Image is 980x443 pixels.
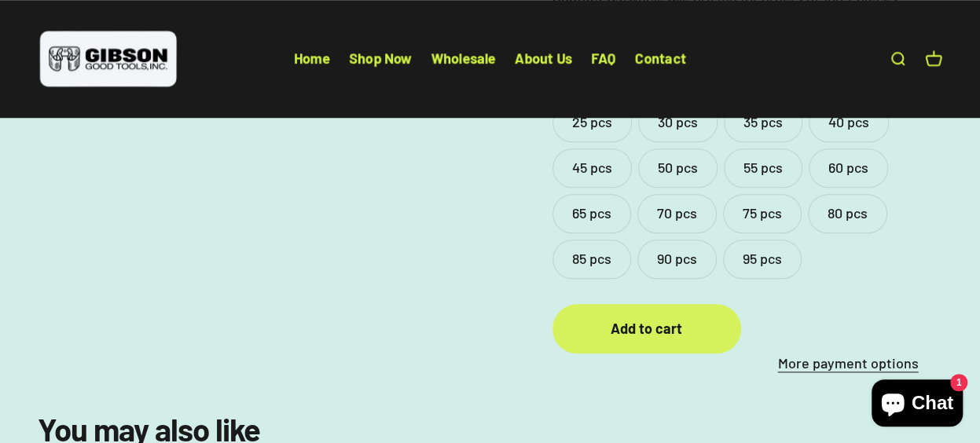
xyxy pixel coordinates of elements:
[591,49,616,67] a: FAQ
[754,304,942,339] iframe: PayPal-paypal
[349,49,412,67] a: Shop Now
[515,49,572,67] a: About Us
[294,49,330,67] a: Home
[754,352,942,375] a: More payment options
[635,49,686,67] a: Contact
[867,379,967,430] inbox-online-store-chat: Shopify online store chat
[552,304,741,353] button: Add to cart
[584,317,710,340] div: Add to cart
[431,49,496,67] a: Wholesale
